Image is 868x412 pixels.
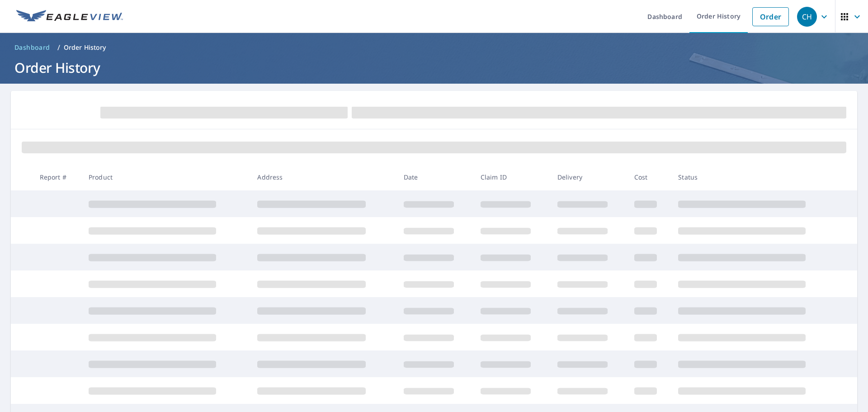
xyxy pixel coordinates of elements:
[11,40,54,55] a: Dashboard
[752,7,789,26] a: Order
[16,10,123,24] img: EV Logo
[57,42,60,53] li: /
[627,164,671,190] th: Cost
[671,164,840,190] th: Status
[473,164,550,190] th: Claim ID
[396,164,473,190] th: Date
[33,164,81,190] th: Report #
[11,58,857,77] h1: Order History
[11,40,857,55] nav: breadcrumb
[14,43,50,52] span: Dashboard
[550,164,627,190] th: Delivery
[64,43,106,52] p: Order History
[797,7,817,27] div: CH
[81,164,250,190] th: Product
[250,164,396,190] th: Address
